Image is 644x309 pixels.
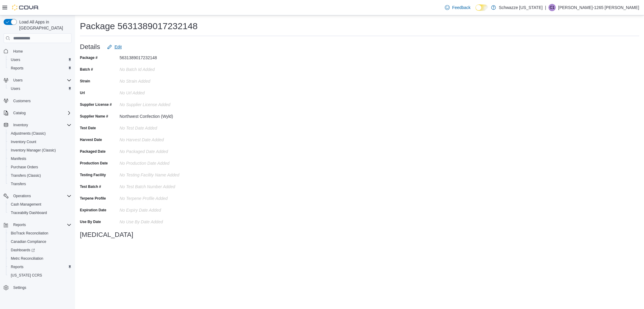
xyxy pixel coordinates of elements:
span: Reports [8,263,71,271]
button: [US_STATE] CCRS [6,271,74,280]
span: Traceabilty Dashboard [11,210,47,215]
span: Settings [13,285,26,290]
span: Home [11,47,71,55]
nav: Complex example [4,44,71,307]
span: Edit [114,44,122,50]
label: Url [80,90,85,95]
label: Test Date [80,126,96,130]
span: Inventory Count [8,138,71,145]
button: Settings [1,283,74,292]
span: Adjustments (Classic) [11,131,46,136]
button: Reports [11,221,28,228]
span: Manifests [11,156,26,161]
span: Washington CCRS [8,272,71,279]
span: Customers [13,99,31,103]
button: Adjustments (Classic) [6,129,74,138]
span: [US_STATE] CCRS [11,273,42,278]
a: Adjustments (Classic) [8,130,48,137]
div: No Batch Id added [120,65,200,72]
span: Users [11,77,71,84]
span: Inventory [13,123,28,127]
span: Operations [11,192,71,200]
button: Reports [1,221,74,229]
span: Users [11,57,20,62]
span: Dashboards [11,248,35,252]
span: Reports [8,65,71,72]
span: Customers [11,97,71,105]
div: No Use By Date added [120,217,200,224]
a: Users [8,56,23,63]
span: Inventory Count [11,139,36,144]
button: Transfers (Classic) [6,171,74,180]
a: Cash Management [8,201,44,208]
span: Dark Mode [475,11,476,11]
div: Cassandra-1265 Gonzales [548,4,556,11]
span: C1 [550,4,554,11]
a: Transfers [8,180,28,188]
div: No Test Date added [120,123,200,130]
label: Supplier License # [80,102,112,107]
a: [US_STATE] CCRS [8,272,44,279]
span: Catalog [11,109,71,117]
span: Traceabilty Dashboard [8,209,71,216]
span: Inventory Manager (Classic) [11,148,56,153]
label: Production Date [80,161,108,166]
span: Purchase Orders [8,164,71,171]
span: Users [11,86,20,91]
a: Users [8,85,23,92]
span: Catalog [13,111,26,115]
span: Cash Management [8,201,71,208]
span: Manifests [8,155,71,162]
button: Inventory [11,121,30,129]
button: Traceabilty Dashboard [6,209,74,217]
p: | [545,4,546,11]
span: Reports [11,221,71,228]
label: Harvest Date [80,137,102,142]
h1: Package 5631389017232148 [80,20,198,32]
label: Strain [80,79,90,84]
span: Canadian Compliance [8,238,71,245]
span: BioTrack Reconciliation [11,231,48,236]
a: BioTrack Reconciliation [8,230,51,237]
a: Settings [11,284,29,291]
span: Transfers [8,180,71,188]
div: No Packaged Date added [120,147,200,154]
div: Northwest Confection (Wyld) [120,112,200,119]
span: Metrc Reconciliation [11,256,43,261]
span: Users [8,56,71,63]
span: Canadian Compliance [11,239,46,244]
span: Load All Apps in [GEOGRAPHIC_DATA] [17,19,71,31]
label: Testing Facility [80,173,106,177]
button: Transfers [6,180,74,188]
span: Reports [13,222,26,227]
span: Users [13,78,23,83]
button: Home [1,47,74,55]
button: Manifests [6,154,74,163]
a: Customers [11,97,33,105]
button: Operations [11,192,33,200]
a: Home [11,48,25,55]
button: Cash Management [6,200,74,209]
div: No Test Batch Number added [120,182,200,189]
label: Batch # [80,67,93,72]
a: Transfers (Classic) [8,172,43,179]
input: Dark Mode [475,5,488,11]
button: Users [11,77,25,84]
a: Reports [8,263,26,271]
button: Customers [1,96,74,105]
span: Settings [11,284,71,291]
span: Purchase Orders [11,165,38,170]
span: Transfers [11,182,26,186]
img: Cova [12,5,39,11]
span: Transfers (Classic) [11,173,41,178]
span: Users [8,85,71,92]
button: Canadian Compliance [6,237,74,246]
button: Catalog [1,109,74,117]
label: Test Batch # [80,184,101,189]
div: No Supplier License added [120,100,200,107]
div: No Harvest Date added [120,135,200,142]
span: Home [13,49,23,54]
div: No Terpene Profile added [120,194,200,201]
a: Purchase Orders [8,164,41,171]
a: Inventory Manager (Classic) [8,147,58,154]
